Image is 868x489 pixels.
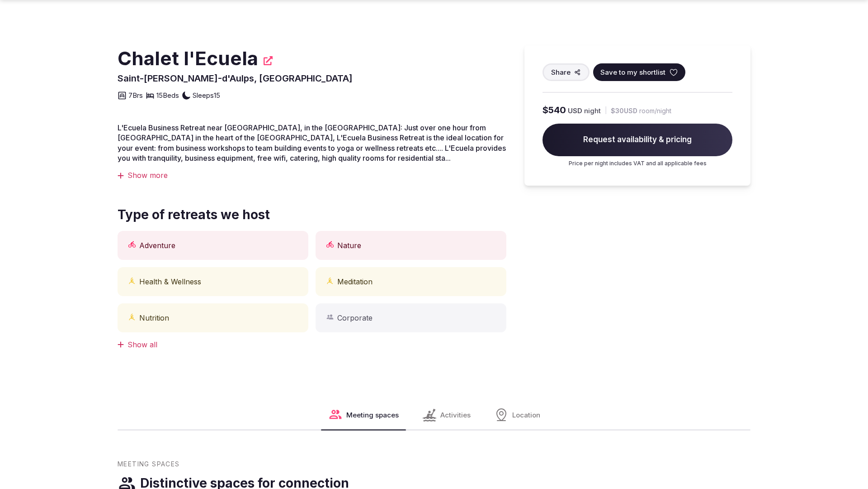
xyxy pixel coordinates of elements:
span: 7 Brs [128,91,143,100]
div: Show more [118,170,506,180]
span: Saint-[PERSON_NAME]-d'Aulps, [GEOGRAPHIC_DATA] [118,73,353,84]
span: room/night [639,106,671,115]
span: $540 [542,104,566,116]
span: $30 USD [611,106,637,115]
div: | [604,105,607,115]
span: Activities [440,410,471,420]
p: Price per night includes VAT and all applicable fees [542,160,732,168]
div: Show all [118,340,506,350]
span: night [584,106,601,115]
span: USD [568,106,582,115]
span: Sleeps 15 [193,91,220,100]
button: Share [542,63,590,81]
h2: Chalet l'Ecuela [118,45,258,72]
span: L'Ecuela Business Retreat near [GEOGRAPHIC_DATA], in the [GEOGRAPHIC_DATA]: Just over one hour fr... [118,123,506,163]
span: Save to my shortlist [600,67,665,77]
span: Type of retreats we host [118,206,270,224]
span: Meeting spaces [346,410,399,420]
span: Meeting Spaces [118,460,180,469]
span: Share [551,67,571,77]
span: 15 Beds [156,91,179,100]
span: Request availability & pricing [542,124,732,156]
span: Location [512,410,540,420]
button: Save to my shortlist [593,63,685,81]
